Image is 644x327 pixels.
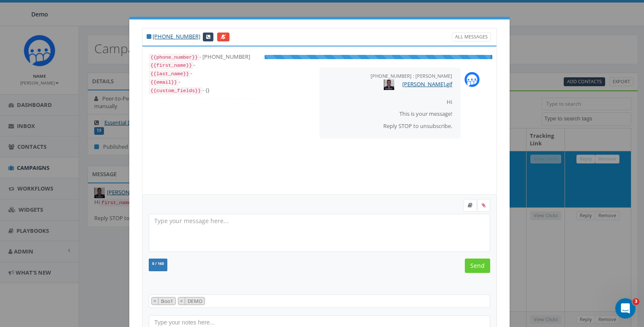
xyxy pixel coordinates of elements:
span: DEMO [187,297,205,304]
code: {{first_name}} [149,62,194,69]
button: Remove item [152,297,158,305]
a: [PERSON_NAME].gif [402,80,452,88]
li: DEMO [178,297,205,305]
div: - [149,61,254,69]
p: Hi [328,98,452,106]
input: Send [465,259,490,273]
span: × [153,297,156,304]
iframe: Intercom live chat [615,298,636,319]
button: Remove item [178,297,185,305]
span: 0 / 160 [152,261,164,266]
span: Attach your media [477,199,490,212]
div: - {} [149,86,254,95]
a: All Messages [452,33,491,41]
textarea: Search [207,297,211,305]
code: {{custom_fields}} [149,87,202,95]
code: {{phone_number}} [149,54,199,61]
li: Boo1 [151,297,176,305]
i: This phone number is subscribed and will receive texts. [147,34,151,39]
span: × [180,297,183,304]
p: This is your message! [328,110,452,118]
code: {{email}} [149,79,179,86]
a: [PHONE_NUMBER] [153,33,200,40]
p: Reply STOP to unsubscribe. [328,122,452,130]
div: - [PHONE_NUMBER] [149,53,254,61]
span: 3 [633,298,639,305]
img: Icon_1.png [464,72,480,87]
small: [PHONE_NUMBER] : [PERSON_NAME] [371,73,452,79]
div: - [149,69,254,78]
span: Boo1 [160,297,175,304]
label: Insert Template Text [463,199,477,212]
div: - [149,78,254,86]
code: {{last_name}} [149,70,191,78]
